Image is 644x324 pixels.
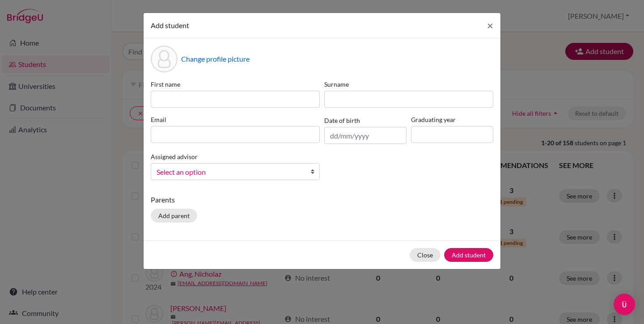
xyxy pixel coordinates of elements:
[487,19,493,32] span: ×
[410,248,441,262] button: Close
[151,209,197,223] button: Add parent
[444,248,493,262] button: Add student
[324,127,407,144] input: dd/mm/yyyy
[480,13,500,38] button: Close
[157,166,302,178] span: Select an option
[151,115,320,124] label: Email
[151,194,493,205] p: Parents
[151,152,198,161] label: Assigned advisor
[151,46,178,72] div: Profile picture
[151,21,189,29] span: Add student
[324,80,493,89] label: Surname
[614,294,635,315] div: Open Intercom Messenger
[324,116,360,125] label: Date of birth
[151,80,320,89] label: First name
[411,115,493,124] label: Graduating year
